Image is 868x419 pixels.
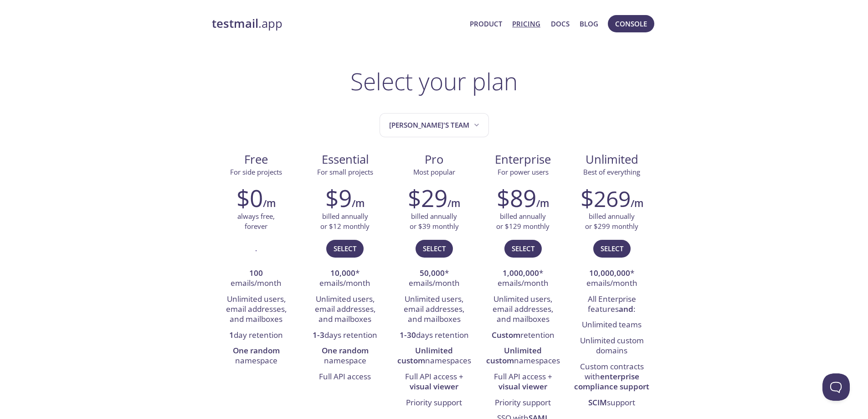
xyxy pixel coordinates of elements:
strong: visual viewer [498,381,547,392]
li: retention [485,328,560,343]
strong: Unlimited custom [486,345,542,366]
h1: Select your plan [350,67,518,95]
span: Most popular [413,167,455,176]
li: Unlimited custom domains [574,333,649,359]
a: Docs [551,18,570,30]
button: Select [593,240,631,257]
li: Unlimited teams [574,317,649,333]
button: Select [504,240,542,257]
li: emails/month [219,266,294,292]
h2: $0 [236,184,263,212]
h6: /m [263,196,276,211]
span: Pro [397,152,471,167]
span: Best of everything [583,167,640,176]
li: days retention [308,328,383,343]
h2: $9 [325,184,352,212]
li: Full API access [308,369,383,385]
strong: 100 [249,268,263,278]
strong: One random [233,345,280,356]
span: 269 [594,184,631,213]
strong: enterprise compliance support [574,371,649,392]
a: Pricing [512,18,540,30]
li: namespace [308,343,383,369]
h6: /m [352,196,365,211]
span: Select [601,243,623,254]
li: * emails/month [308,266,383,292]
p: billed annually or $39 monthly [410,212,459,231]
a: testmail.app [212,16,463,31]
strong: 10,000,000 [589,268,630,278]
span: Essential [308,152,382,167]
span: Select [512,243,534,254]
span: Select [334,243,356,254]
span: Enterprise [486,152,560,167]
li: * emails/month [574,266,649,292]
li: Unlimited users, email addresses, and mailboxes [485,292,560,328]
li: Unlimited users, email addresses, and mailboxes [396,292,472,328]
li: All Enterprise features : [574,292,649,318]
button: Select [326,240,364,257]
li: day retention [219,328,294,343]
strong: visual viewer [410,381,458,392]
li: namespace [219,343,294,369]
strong: Unlimited custom [397,345,453,366]
a: Blog [580,18,598,30]
strong: Custom [492,330,520,340]
p: always free, forever [237,212,275,231]
strong: testmail [212,16,258,31]
span: Select [423,243,446,254]
strong: One random [322,345,369,356]
li: namespaces [485,343,560,369]
li: support [574,395,649,411]
iframe: Help Scout Beacon - Open [822,373,850,401]
strong: 1-30 [400,330,416,340]
li: Priority support [396,395,472,411]
p: billed annually or $12 monthly [320,212,370,231]
button: Select [416,240,453,257]
li: Full API access + [485,369,560,395]
li: Custom contracts with [574,359,649,395]
button: Console [608,15,654,32]
button: Abdul's team [380,113,489,137]
p: billed annually or $299 monthly [585,212,638,231]
span: [PERSON_NAME]'s team [389,119,481,131]
li: Unlimited users, email addresses, and mailboxes [219,292,294,328]
h6: /m [447,196,460,211]
span: Free [219,152,293,167]
h2: $29 [408,184,447,212]
strong: 50,000 [420,268,445,278]
li: * emails/month [396,266,472,292]
strong: 1 [229,330,234,340]
li: Full API access + [396,369,472,395]
p: billed annually or $129 monthly [496,212,550,231]
strong: 1-3 [313,330,324,340]
a: Product [470,18,502,30]
span: Unlimited [586,151,638,167]
strong: 1,000,000 [503,268,539,278]
li: days retention [396,328,472,343]
span: Console [615,18,647,30]
span: For power users [498,167,549,176]
li: * emails/month [485,266,560,292]
strong: 10,000 [330,268,355,278]
h6: /m [536,196,549,211]
span: For small projects [317,167,373,176]
h2: $ [580,184,631,212]
span: For side projects [230,167,282,176]
h6: /m [631,196,643,211]
li: Priority support [485,395,560,411]
li: namespaces [396,343,472,369]
h2: $89 [497,184,536,212]
strong: SCIM [588,397,607,408]
strong: and [619,304,633,314]
li: Unlimited users, email addresses, and mailboxes [308,292,383,328]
